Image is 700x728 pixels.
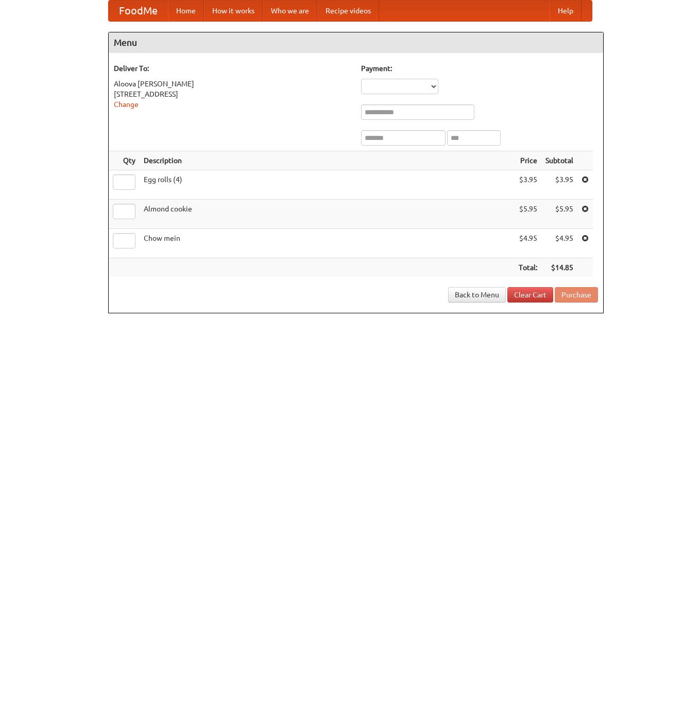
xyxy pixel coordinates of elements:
[550,1,582,21] a: Help
[109,151,140,170] th: Qty
[515,151,541,170] th: Price
[515,200,541,229] td: $5.95
[109,1,168,21] a: FoodMe
[515,170,541,200] td: $3.95
[515,229,541,258] td: $4.95
[140,229,515,258] td: Chow mein
[515,258,541,277] th: Total:
[114,89,351,99] div: [STREET_ADDRESS]
[140,151,515,170] th: Description
[541,151,577,170] th: Subtotal
[204,1,263,21] a: How it works
[361,63,598,74] h5: Payment:
[114,100,139,109] a: Change
[448,287,506,303] a: Back to Menu
[114,63,351,74] h5: Deliver To:
[507,287,553,303] a: Clear Cart
[541,170,577,200] td: $3.95
[541,229,577,258] td: $4.95
[140,170,515,200] td: Egg rolls (4)
[114,79,351,89] div: Aloova [PERSON_NAME]
[541,258,577,277] th: $14.85
[263,1,317,21] a: Who we are
[140,200,515,229] td: Almond cookie
[168,1,204,21] a: Home
[541,200,577,229] td: $5.95
[109,32,603,53] h4: Menu
[555,287,598,303] button: Purchase
[317,1,379,21] a: Recipe videos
